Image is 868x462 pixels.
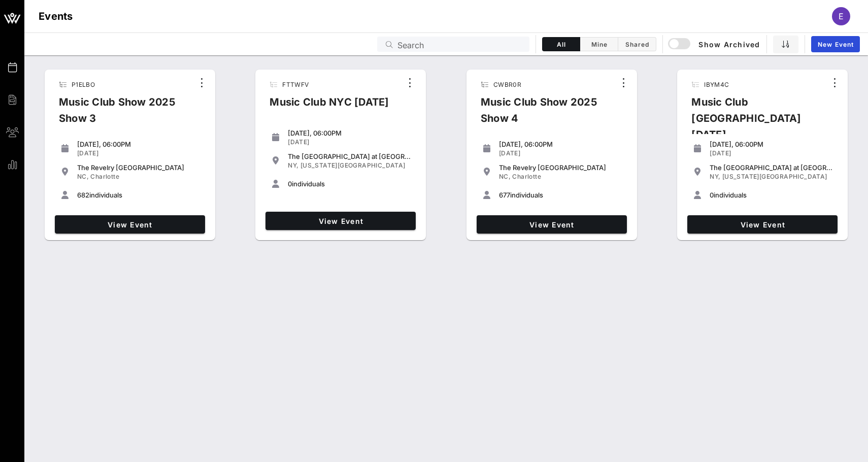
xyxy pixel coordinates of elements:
[586,41,612,48] span: Mine
[710,173,720,180] span: NY,
[477,215,627,234] a: View Event
[499,140,623,148] div: [DATE], 06:00PM
[265,212,416,230] a: View Event
[499,173,511,180] span: NC,
[499,163,623,172] div: The Revelry [GEOGRAPHIC_DATA]
[624,41,650,48] span: Shared
[817,41,854,48] span: New Event
[77,163,201,172] div: The Revelry [GEOGRAPHIC_DATA]
[270,217,412,225] span: View Event
[512,173,541,180] span: Charlotte
[542,37,580,51] button: All
[51,94,193,135] div: Music Club Show 2025 Show 3
[473,94,616,135] div: Music Club Show 2025 Show 4
[839,11,844,21] span: E
[77,173,89,180] span: NC,
[39,8,73,24] h1: Events
[288,152,412,160] div: The [GEOGRAPHIC_DATA] at [GEOGRAPHIC_DATA]
[288,129,412,137] div: [DATE], 06:00PM
[59,220,201,229] span: View Event
[288,180,412,188] div: individuals
[683,94,826,151] div: Music Club [GEOGRAPHIC_DATA] [DATE]
[580,37,618,51] button: Mine
[77,191,89,199] span: 682
[832,7,850,25] div: E
[493,81,521,88] span: CWBR0R
[687,215,838,234] a: View Event
[282,81,309,88] span: FTTWFV
[499,191,510,199] span: 677
[288,138,412,146] div: [DATE]
[90,173,119,180] span: Charlotte
[499,149,623,157] div: [DATE]
[691,220,833,229] span: View Event
[77,140,201,148] div: [DATE], 06:00PM
[77,149,201,157] div: [DATE]
[811,36,860,52] a: New Event
[710,149,833,157] div: [DATE]
[710,191,714,199] span: 0
[722,173,827,180] span: [US_STATE][GEOGRAPHIC_DATA]
[549,41,574,48] span: All
[288,180,292,188] span: 0
[704,81,729,88] span: IBYM4C
[72,81,95,88] span: P1ELBO
[499,191,623,199] div: individuals
[710,191,833,199] div: individuals
[55,215,205,234] a: View Event
[481,220,623,229] span: View Event
[261,94,397,118] div: Music Club NYC [DATE]
[618,37,656,51] button: Shared
[77,191,201,199] div: individuals
[669,35,760,53] button: Show Archived
[710,140,833,148] div: [DATE], 06:00PM
[301,161,406,169] span: [US_STATE][GEOGRAPHIC_DATA]
[710,163,833,172] div: The [GEOGRAPHIC_DATA] at [GEOGRAPHIC_DATA]
[670,38,760,50] span: Show Archived
[288,161,298,169] span: NY,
